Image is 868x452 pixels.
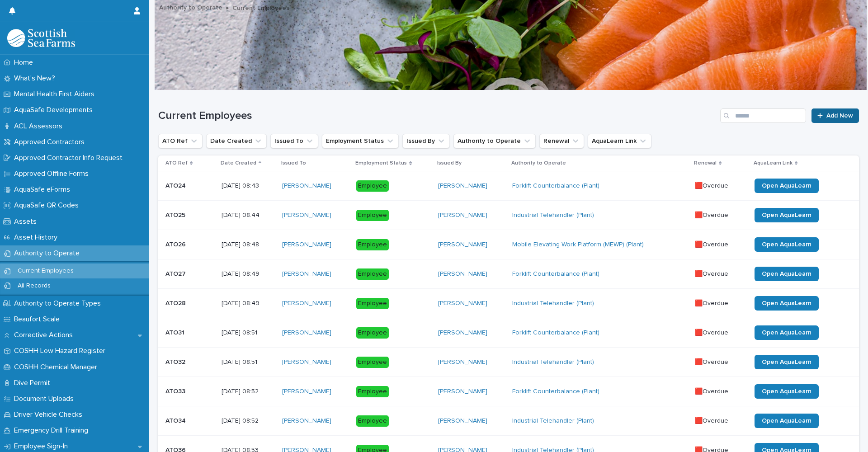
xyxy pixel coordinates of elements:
[755,414,819,428] a: Open AquaLearn
[356,327,389,339] div: Employee
[512,241,644,249] a: Mobile Elevating Work Platform (MEWP) (Plant)
[762,388,811,395] span: Open AquaLearn
[438,417,487,425] a: [PERSON_NAME]
[356,239,389,250] div: Employee
[438,329,487,337] a: [PERSON_NAME]
[158,201,859,230] tr: ATO25ATO25 [DATE] 08:44[PERSON_NAME] Employee[PERSON_NAME] Industrial Telehandler (Plant) 🟥Overdu...
[158,318,859,348] tr: ATO31ATO31 [DATE] 08:51[PERSON_NAME] Employee[PERSON_NAME] Forklift Counterbalance (Plant) 🟥Overd...
[10,185,77,194] p: AquaSafe eForms
[10,217,44,226] p: Assets
[762,241,811,248] span: Open AquaLearn
[512,388,599,395] a: Forklift Counterbalance (Plant)
[512,358,594,366] a: Industrial Telehandler (Plant)
[438,388,487,395] a: [PERSON_NAME]
[402,134,450,148] button: Issued By
[762,359,811,365] span: Open AquaLearn
[10,331,80,339] p: Corrective Actions
[222,358,275,366] p: [DATE] 08:51
[762,330,811,336] span: Open AquaLearn
[511,158,566,168] p: Authority to Operate
[10,395,81,403] p: Document Uploads
[158,259,859,289] tr: ATO27ATO27 [DATE] 08:49[PERSON_NAME] Employee[PERSON_NAME] Forklift Counterbalance (Plant) 🟥Overd...
[322,134,399,148] button: Employment Status
[282,241,331,249] a: [PERSON_NAME]
[356,415,389,427] div: Employee
[811,108,859,123] a: Add New
[720,108,806,123] div: Search
[438,212,487,219] a: [PERSON_NAME]
[437,158,462,168] p: Issued By
[10,299,108,308] p: Authority to Operate Types
[165,268,188,278] p: ATO27
[356,268,389,280] div: Employee
[206,134,267,148] button: Date Created
[694,158,717,168] p: Renewal
[695,210,730,219] p: 🟥Overdue
[512,329,599,337] a: Forklift Counterbalance (Plant)
[165,239,188,249] p: ATO26
[282,417,331,425] a: [PERSON_NAME]
[356,180,389,192] div: Employee
[695,386,730,395] p: 🟥Overdue
[222,182,275,190] p: [DATE] 08:43
[10,74,62,83] p: What's New?
[282,329,331,337] a: [PERSON_NAME]
[158,406,859,436] tr: ATO34ATO34 [DATE] 08:52[PERSON_NAME] Employee[PERSON_NAME] Industrial Telehandler (Plant) 🟥Overdu...
[222,270,275,278] p: [DATE] 08:49
[222,329,275,337] p: [DATE] 08:51
[10,442,75,451] p: Employee Sign-In
[438,182,487,190] a: [PERSON_NAME]
[10,267,81,275] p: Current Employees
[695,298,730,307] p: 🟥Overdue
[10,233,65,242] p: Asset History
[10,154,130,162] p: Approved Contractor Info Request
[755,237,819,252] a: Open AquaLearn
[165,415,188,425] p: ATO34
[165,327,186,337] p: ATO31
[762,300,811,306] span: Open AquaLearn
[356,298,389,309] div: Employee
[222,388,275,395] p: [DATE] 08:52
[695,357,730,366] p: 🟥Overdue
[158,134,203,148] button: ATO Ref
[165,298,188,307] p: ATO28
[762,418,811,424] span: Open AquaLearn
[159,2,222,12] a: Authority to Operate
[10,90,102,99] p: Mental Health First Aiders
[165,180,188,190] p: ATO24
[755,208,819,222] a: Open AquaLearn
[10,122,70,131] p: ACL Assessors
[512,212,594,219] a: Industrial Telehandler (Plant)
[762,271,811,277] span: Open AquaLearn
[282,388,331,395] a: [PERSON_NAME]
[282,182,331,190] a: [PERSON_NAME]
[695,268,730,278] p: 🟥Overdue
[282,358,331,366] a: [PERSON_NAME]
[158,230,859,259] tr: ATO26ATO26 [DATE] 08:48[PERSON_NAME] Employee[PERSON_NAME] Mobile Elevating Work Platform (MEWP) ...
[165,357,187,366] p: ATO32
[165,210,187,219] p: ATO25
[695,180,730,190] p: 🟥Overdue
[270,134,318,148] button: Issued To
[588,134,651,148] button: AquaLearn Link
[755,355,819,369] a: Open AquaLearn
[158,289,859,318] tr: ATO28ATO28 [DATE] 08:49[PERSON_NAME] Employee[PERSON_NAME] Industrial Telehandler (Plant) 🟥Overdu...
[512,417,594,425] a: Industrial Telehandler (Plant)
[512,270,599,278] a: Forklift Counterbalance (Plant)
[512,300,594,307] a: Industrial Telehandler (Plant)
[755,267,819,281] a: Open AquaLearn
[282,270,331,278] a: [PERSON_NAME]
[356,386,389,397] div: Employee
[10,201,86,210] p: AquaSafe QR Codes
[10,363,104,372] p: COSHH Chemical Manager
[695,327,730,337] p: 🟥Overdue
[695,415,730,425] p: 🟥Overdue
[826,113,853,119] span: Add New
[512,182,599,190] a: Forklift Counterbalance (Plant)
[10,426,95,435] p: Emergency Drill Training
[10,106,100,114] p: AquaSafe Developments
[221,158,256,168] p: Date Created
[10,138,92,146] p: Approved Contractors
[438,358,487,366] a: [PERSON_NAME]
[10,410,90,419] p: Driver Vehicle Checks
